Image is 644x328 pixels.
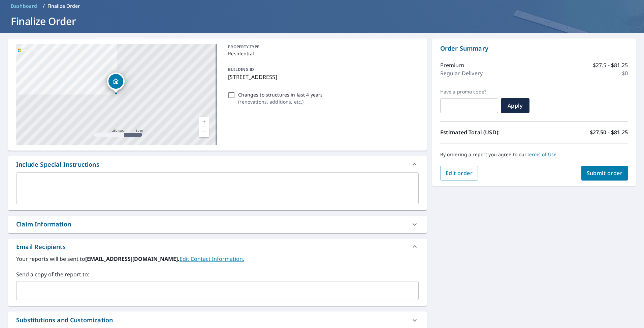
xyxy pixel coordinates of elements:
[16,220,71,229] div: Claim Information
[228,73,416,81] p: [STREET_ADDRESS]
[228,44,416,50] p: PROPERTY TYPE
[440,166,478,181] button: Edit order
[8,156,427,172] div: Include Special Instructions
[16,242,66,251] div: Email Recipients
[590,128,628,136] p: $27.50 - $81.25
[8,14,636,28] h1: Finalize Order
[8,1,636,11] nav: breadcrumb
[440,69,483,77] p: Regular Delivery
[506,102,524,109] span: Apply
[238,98,323,105] p: ( renovations, additions, etc. )
[622,69,628,77] p: $0
[581,166,628,181] button: Submit order
[501,98,529,113] button: Apply
[43,2,45,10] li: /
[16,255,419,263] label: Your reports will be sent to
[11,3,37,9] span: Dashboard
[228,50,416,57] p: Residential
[587,169,623,177] span: Submit order
[8,1,40,11] a: Dashboard
[440,89,498,95] label: Have a promo code?
[440,61,464,69] p: Premium
[180,255,244,263] a: EditContactInfo
[199,117,209,127] a: Current Level 17, Zoom In
[16,160,99,169] div: Include Special Instructions
[8,216,427,233] div: Claim Information
[16,316,113,325] div: Substitutions and Customization
[228,66,254,72] p: BUILDING ID
[238,91,323,98] p: Changes to structures in last 4 years
[440,44,628,53] p: Order Summary
[107,73,125,93] div: Dropped pin, building 1, Residential property, 1065 Willow Wood Cir Omaha, NE 68152
[593,61,628,69] p: $27.5 - $81.25
[440,128,534,136] p: Estimated Total (USD):
[446,169,473,177] span: Edit order
[440,152,628,158] p: By ordering a report you agree to our
[527,151,557,158] a: Terms of Use
[199,127,209,137] a: Current Level 17, Zoom Out
[16,270,419,278] label: Send a copy of the report to:
[8,239,427,255] div: Email Recipients
[85,255,180,263] b: [EMAIL_ADDRESS][DOMAIN_NAME].
[47,3,80,9] p: Finalize Order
